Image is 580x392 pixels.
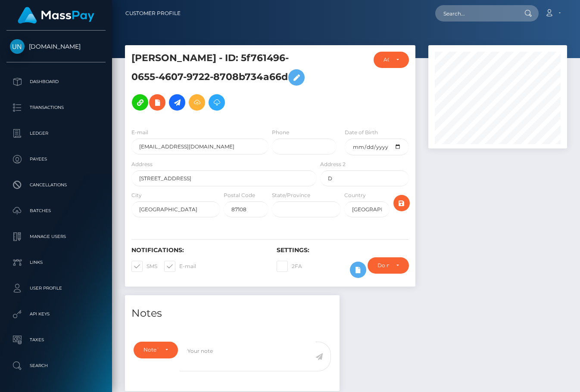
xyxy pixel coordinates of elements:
[6,226,106,247] a: Manage Users
[6,148,106,170] a: Payees
[10,101,102,114] p: Transactions
[368,257,409,274] button: Do not require
[6,329,106,351] a: Taxes
[10,153,102,166] p: Payees
[125,4,181,22] a: Customer Profile
[6,97,106,118] a: Transactions
[10,256,102,269] p: Links
[6,174,106,196] a: Cancellations
[277,261,302,272] label: 2FA
[6,200,106,222] a: Batches
[134,342,178,358] button: Note Type
[384,56,389,63] div: ACTIVE
[169,94,185,111] a: Initiate Payout
[277,247,409,254] h6: Settings:
[272,191,310,199] label: State/Province
[374,52,409,68] button: ACTIVE
[6,123,106,144] a: Ledger
[164,261,196,272] label: E-mail
[10,308,102,321] p: API Keys
[131,161,153,168] label: Address
[10,127,102,140] p: Ledger
[10,282,102,295] p: User Profile
[224,191,255,199] label: Postal Code
[10,39,25,54] img: Unlockt.me
[272,129,289,136] label: Phone
[377,262,389,269] div: Do not require
[345,129,378,136] label: Date of Birth
[10,179,102,191] p: Cancellations
[131,247,264,254] h6: Notifications:
[6,278,106,299] a: User Profile
[131,306,333,321] h4: Notes
[10,75,102,88] p: Dashboard
[10,230,102,243] p: Manage Users
[6,71,106,93] a: Dashboard
[10,333,102,346] p: Taxes
[6,43,106,50] span: [DOMAIN_NAME]
[6,355,106,377] a: Search
[435,5,516,22] input: Search...
[6,252,106,273] a: Links
[131,191,142,199] label: City
[10,359,102,372] p: Search
[344,191,366,199] label: Country
[10,204,102,217] p: Batches
[131,129,148,136] label: E-mail
[131,52,312,115] h5: [PERSON_NAME] - ID: 5f761496-0655-4607-9722-8708b734a66d
[143,346,158,353] div: Note Type
[320,161,346,168] label: Address 2
[18,7,94,24] img: MassPay Logo
[131,261,157,272] label: SMS
[6,303,106,325] a: API Keys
